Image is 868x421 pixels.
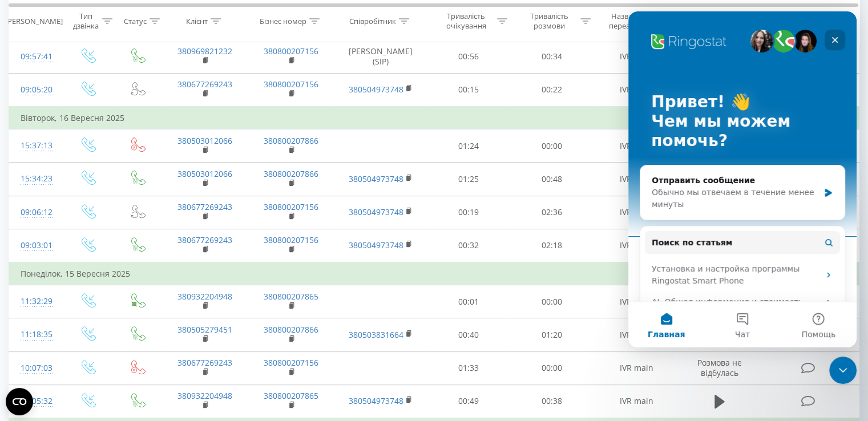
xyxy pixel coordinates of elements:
[427,196,510,229] td: 00:19
[72,12,99,31] div: Тип дзвінка
[177,324,232,335] a: 380505279451
[21,234,51,257] div: 09:03:01
[510,384,593,418] td: 00:38
[177,46,232,56] a: 380969821232
[510,229,593,262] td: 02:18
[124,17,147,26] div: Статус
[21,390,51,412] div: 09:05:32
[349,84,403,95] a: 380504973748
[177,135,232,146] a: 380503012066
[593,196,679,229] td: IVR main
[21,135,51,157] div: 15:37:13
[593,163,679,196] td: IVR main
[604,12,664,31] div: Назва схеми переадресації
[593,285,679,318] td: IVR main
[177,234,232,245] a: 380677269243
[510,196,593,229] td: 02:36
[264,234,318,245] a: 380800207156
[264,324,318,335] a: 380800207866
[593,73,679,107] td: IVR main
[5,17,63,26] div: [PERSON_NAME]
[593,384,679,418] td: IVR main
[21,79,51,101] div: 09:05:20
[427,351,510,384] td: 01:33
[334,40,427,73] td: [PERSON_NAME] (SIP)
[593,129,679,163] td: IVR main
[264,135,318,146] a: 380800207866
[427,129,510,163] td: 01:24
[21,323,51,346] div: 11:18:35
[264,79,318,90] a: 380800207156
[264,390,318,401] a: 380800207865
[177,201,232,212] a: 380677269243
[186,17,208,26] div: Клієнт
[177,168,232,179] a: 380503012066
[264,168,318,179] a: 380800207866
[6,388,33,415] button: Open CMP widget
[628,11,857,347] iframe: Intercom live chat
[593,40,679,73] td: IVR main
[510,129,593,163] td: 00:00
[829,357,857,384] iframe: Intercom live chat
[427,285,510,318] td: 00:01
[427,384,510,418] td: 00:49
[438,12,495,31] div: Тривалість очікування
[697,357,742,378] span: Розмова не відбулась
[520,12,578,31] div: Тривалість розмови
[427,40,510,73] td: 00:56
[21,46,51,68] div: 09:57:41
[427,229,510,262] td: 00:32
[177,357,232,368] a: 380677269243
[21,168,51,190] div: 15:34:23
[427,318,510,351] td: 00:40
[349,173,403,184] a: 380504973748
[593,229,679,262] td: IVR main
[9,262,859,285] td: Понеділок, 15 Вересня 2025
[264,357,318,368] a: 380800207156
[349,329,403,340] a: 380503831664
[510,285,593,318] td: 00:00
[21,201,51,224] div: 09:06:12
[21,290,51,313] div: 11:32:29
[9,107,859,129] td: Вівторок, 16 Вересня 2025
[510,40,593,73] td: 00:34
[510,351,593,384] td: 00:00
[349,395,403,406] a: 380504973748
[510,73,593,107] td: 00:22
[510,163,593,196] td: 00:48
[349,207,403,217] a: 380504973748
[427,73,510,107] td: 00:15
[349,240,403,250] a: 380504973748
[177,291,232,302] a: 380932204948
[260,17,306,26] div: Бізнес номер
[349,17,396,26] div: Співробітник
[177,79,232,90] a: 380677269243
[21,357,51,379] div: 10:07:03
[264,291,318,302] a: 380800207865
[427,163,510,196] td: 01:25
[593,318,679,351] td: IVR main
[510,318,593,351] td: 01:20
[264,201,318,212] a: 380800207156
[177,390,232,401] a: 380932204948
